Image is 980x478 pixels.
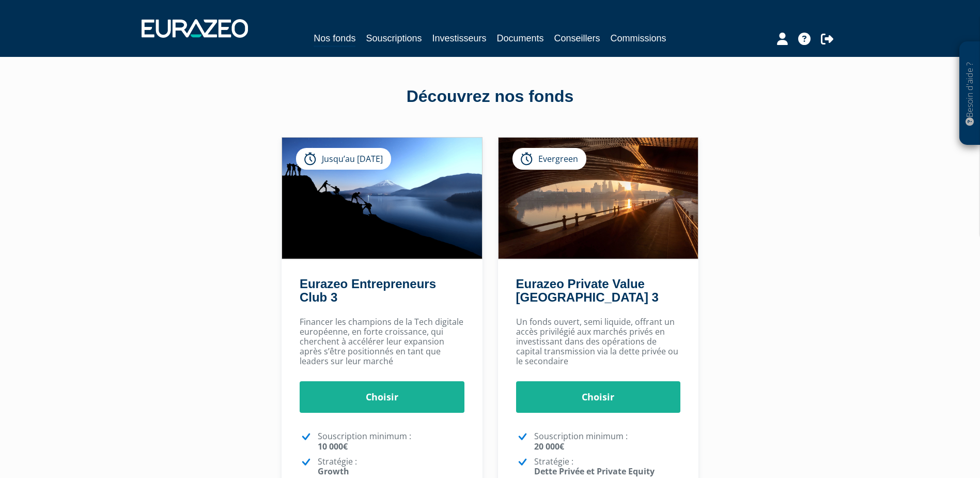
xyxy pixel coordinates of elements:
div: Découvrez nos fonds [196,85,785,109]
a: Investisseurs [432,31,486,46]
div: Jusqu’au [DATE] [296,148,391,170]
p: Stratégie : [318,457,464,476]
p: Stratégie : [534,457,681,476]
a: Documents [497,31,544,46]
p: Souscription minimum : [534,431,681,451]
a: Choisir [300,381,464,413]
img: Eurazeo Private Value Europe 3 [499,138,698,259]
img: 1732889491-logotype_eurazeo_blanc_rvb.png [142,19,248,38]
strong: Dette Privée et Private Equity [534,466,655,477]
strong: 10 000€ [318,441,348,452]
strong: 20 000€ [534,441,564,452]
p: Un fonds ouvert, semi liquide, offrant un accès privilégié aux marchés privés en investissant dan... [516,317,681,367]
a: Nos fonds [314,31,355,47]
div: Evergreen [512,148,586,170]
strong: Growth [318,466,349,477]
p: Financer les champions de la Tech digitale européenne, en forte croissance, qui cherchent à accél... [300,317,464,367]
a: Commissions [611,31,666,46]
a: Eurazeo Entrepreneurs Club 3 [300,277,436,304]
a: Souscriptions [366,31,422,46]
a: Eurazeo Private Value [GEOGRAPHIC_DATA] 3 [516,277,659,304]
p: Besoin d'aide ? [964,47,976,140]
a: Conseillers [554,31,600,46]
img: Eurazeo Entrepreneurs Club 3 [282,138,482,259]
a: Choisir [516,381,681,413]
p: Souscription minimum : [318,431,464,451]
